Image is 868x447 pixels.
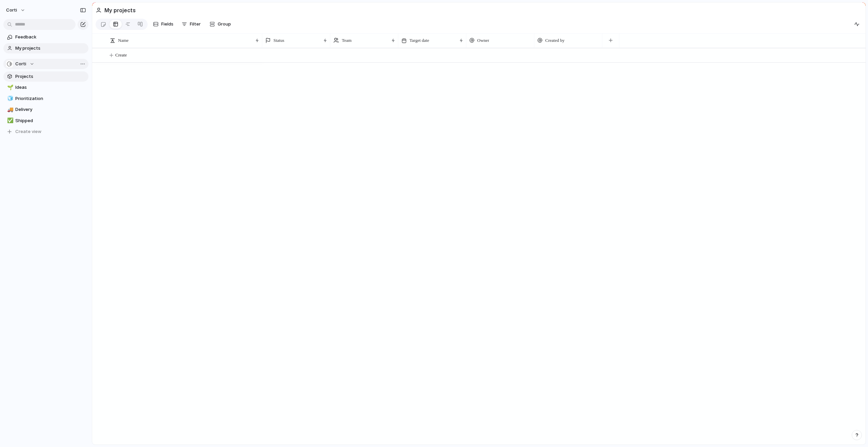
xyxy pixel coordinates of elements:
button: Filter [179,19,203,30]
span: Target date [410,37,429,44]
span: Corti [15,61,26,67]
button: ✅ [6,117,13,124]
a: My projects [3,43,88,53]
span: Create [115,52,127,59]
span: Ideas [15,84,86,91]
span: Team [342,37,352,44]
button: 🌱 [6,84,13,91]
h2: My projects [104,6,136,14]
span: Owner [477,37,489,44]
a: 🌱Ideas [3,82,88,93]
span: Feedback [15,34,86,40]
div: 🌱 [7,84,12,92]
a: Feedback [3,32,88,42]
span: Shipped [15,117,86,124]
span: Fields [161,21,173,28]
button: Group [206,19,234,30]
button: corti [3,5,29,16]
button: 🚚 [6,106,13,113]
button: 🧊 [6,95,13,102]
span: Prioritization [15,95,86,102]
span: Projects [15,73,86,80]
span: Filter [190,21,201,28]
span: Status [273,37,284,44]
button: Create view [3,127,88,137]
span: Delivery [15,106,86,113]
a: ✅Shipped [3,116,88,126]
a: 🚚Delivery [3,104,88,115]
div: 🧊 [7,95,12,102]
span: Create view [15,128,41,135]
button: Corti [3,59,88,69]
span: Created by [545,37,565,44]
button: Fields [150,19,176,30]
a: Projects [3,71,88,82]
span: My projects [15,45,86,52]
span: Group [218,21,231,28]
span: corti [6,7,17,14]
a: 🧊Prioritization [3,94,88,104]
div: 🚚 [7,106,12,114]
div: ✅ [7,117,12,125]
span: Name [118,37,129,44]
